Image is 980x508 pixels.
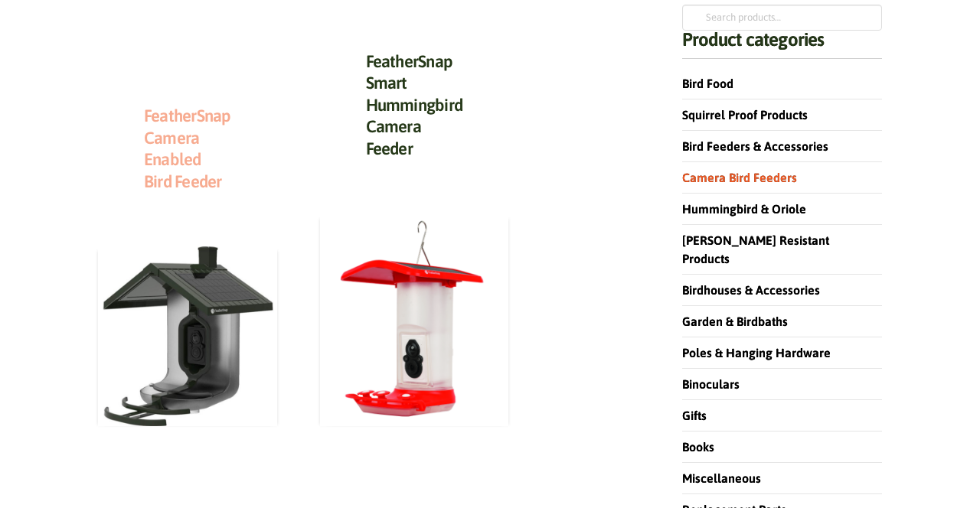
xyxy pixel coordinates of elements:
h4: Product categories [682,31,882,59]
a: Poles & Hanging Hardware [682,346,831,360]
a: Garden & Birdbaths [682,314,788,328]
a: Miscellaneous [682,471,761,485]
a: [PERSON_NAME] Resistant Products [682,233,829,265]
input: Search products… [682,5,882,31]
a: Hummingbird & Oriole [682,202,806,216]
a: Bird Food [682,77,733,90]
a: FeatherSnap Camera Enabled Bird Feeder [144,106,231,191]
a: Birdhouses & Accessories [682,283,820,297]
a: Camera Bird Feeders [682,171,797,184]
a: Gifts [682,409,707,422]
a: Binoculars [682,377,740,391]
a: Squirrel Proof Products [682,108,808,122]
a: Bird Feeders & Accessories [682,139,828,153]
a: Books [682,440,714,454]
a: FeatherSnap Smart Hummingbird Camera Feeder [366,51,463,158]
